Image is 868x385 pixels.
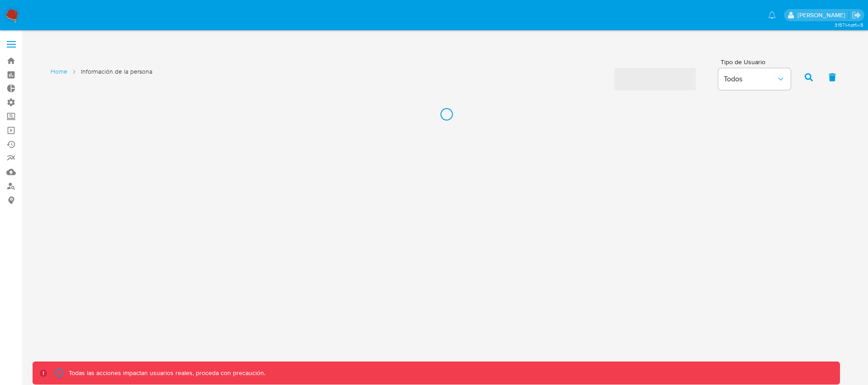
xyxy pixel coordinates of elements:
span: Todos [724,75,776,84]
nav: List of pages [51,64,152,89]
span: Información de la persona [81,67,152,76]
p: nicolas.tolosa@mercadolibre.com [797,11,849,19]
button: Todos [718,68,791,90]
a: Salir [852,10,861,20]
span: Tipo de Usuario [721,59,793,65]
a: Home [51,67,67,76]
a: Notificaciones [768,11,776,19]
span: ‌ [614,68,696,90]
p: Todas las acciones impactan usuarios reales, proceda con precaución. [66,369,265,377]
